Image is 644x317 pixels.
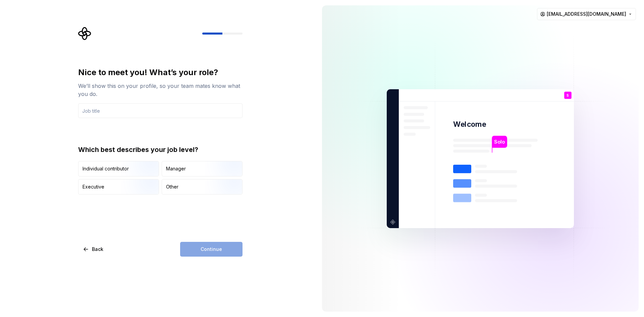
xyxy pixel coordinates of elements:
[78,103,243,118] input: Job title
[78,242,109,257] button: Back
[537,8,636,20] button: [EMAIL_ADDRESS][DOMAIN_NAME]
[166,165,186,172] div: Manager
[547,11,626,17] span: [EMAIL_ADDRESS][DOMAIN_NAME]
[494,138,505,145] p: Solo
[453,119,486,129] p: Welcome
[78,145,243,154] div: Which best describes your job level?
[78,82,243,98] div: We’ll show this on your profile, so your team mates know what you do.
[567,93,569,97] p: S
[78,27,92,40] svg: Supernova Logo
[83,165,129,172] div: Individual contributor
[166,183,178,190] div: Other
[83,183,104,190] div: Executive
[92,246,103,253] span: Back
[78,67,243,78] div: Nice to meet you! What’s your role?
